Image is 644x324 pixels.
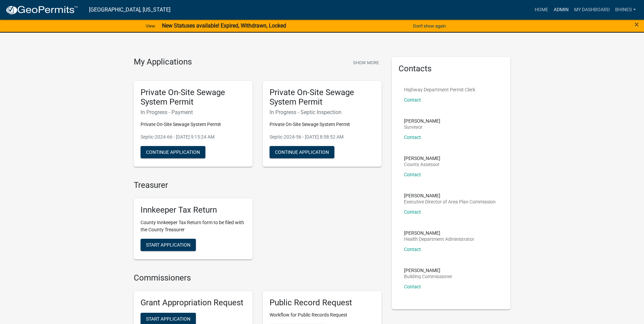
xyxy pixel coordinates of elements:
[404,284,421,289] a: Contact
[141,121,246,128] p: Private On-Site Sewage System Permit
[634,20,639,29] button: Close
[134,57,192,67] h4: My Applications
[404,119,440,123] p: [PERSON_NAME]
[404,97,421,103] a: Contact
[141,88,246,107] h5: Private On-Site Sewage System Permit
[571,3,612,16] a: My Dashboard
[404,237,474,241] p: Health Department Administrator
[270,311,375,319] p: Workflow for Public Records Request
[141,219,246,233] p: County Innkeeper Tax Return form to be filed with the County Treasurer
[134,273,382,283] h4: Commissioners
[404,162,440,167] p: County Assessor
[404,268,452,273] p: [PERSON_NAME]
[89,4,170,16] a: [GEOGRAPHIC_DATA], [US_STATE]
[141,298,246,308] h5: Grant Appropriation Request
[404,199,496,204] p: Executive Director of Area Plan Commission
[146,242,190,247] span: Start Application
[270,133,375,141] p: Septic-2024-56 - [DATE] 8:58:52 AM
[141,239,196,251] button: Start Application
[146,316,190,322] span: Start Application
[404,87,475,92] p: Highway Department Permit Clerk
[404,247,421,252] a: Contact
[270,298,375,308] h5: Public Record Request
[404,209,421,215] a: Contact
[270,121,375,128] p: Private On-Site Sewage System Permit
[270,146,334,158] button: Continue Application
[162,22,286,29] strong: New Statuses available! Expired, Withdrawn, Locked
[399,64,504,74] h5: Contacts
[141,133,246,141] p: Septic-2024-66 - [DATE] 9:15:24 AM
[350,57,382,68] button: Show More
[134,180,382,190] h4: Treasurer
[143,20,158,32] a: View
[404,231,474,235] p: [PERSON_NAME]
[404,193,496,198] p: [PERSON_NAME]
[270,109,375,115] h6: In Progress - Septic Inspection
[410,20,448,32] button: Don't show again
[404,172,421,177] a: Contact
[532,3,551,16] a: Home
[551,3,571,16] a: Admin
[404,156,440,161] p: [PERSON_NAME]
[270,88,375,107] h5: Private On-Site Sewage System Permit
[141,146,205,158] button: Continue Application
[404,274,452,279] p: Building Commissioner
[634,20,639,29] span: ×
[612,3,639,16] a: bhines
[141,205,246,215] h5: Innkeeper Tax Return
[141,109,246,115] h6: In Progress - Payment
[404,125,440,129] p: Surveyor
[404,134,421,140] a: Contact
